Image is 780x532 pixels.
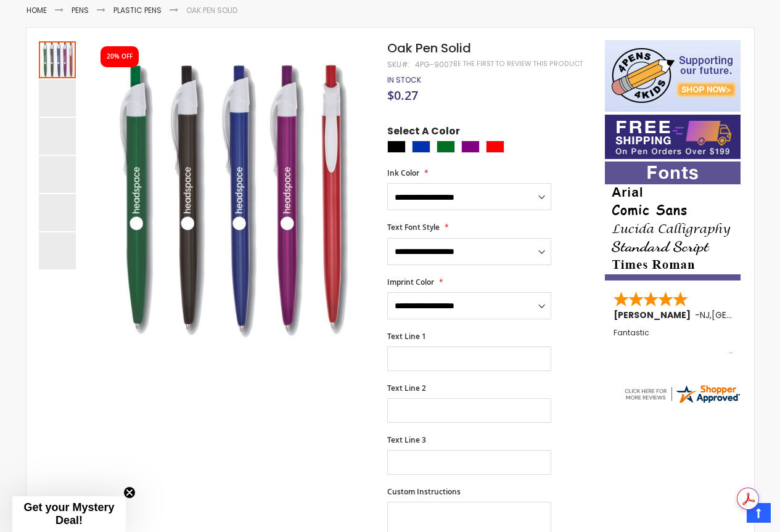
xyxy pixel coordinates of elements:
[39,155,77,193] div: Oak Pen Solid
[387,75,421,85] div: Availability
[39,117,77,155] div: Oak Pen Solid
[623,383,741,405] img: 4pens.com widget logo
[614,309,695,321] span: [PERSON_NAME]
[387,87,418,104] span: $0.27
[415,60,453,70] div: 4PG-9007
[412,141,430,153] div: Blue
[437,141,455,153] div: Green
[387,168,419,178] span: Ink Color
[605,115,741,159] img: Free shipping on orders over $199
[89,58,371,340] img: Oak Pen Solid
[39,193,77,231] div: Oak Pen Solid
[39,231,76,269] div: Oak Pen Solid
[387,141,406,153] div: Black
[387,435,426,445] span: Text Line 3
[123,486,136,499] button: Close teaser
[27,5,47,15] a: Home
[747,503,771,523] a: Top
[387,59,410,70] strong: SKU
[387,331,426,342] span: Text Line 1
[12,496,126,532] div: Get your Mystery Deal!Close teaser
[72,5,89,15] a: Pens
[39,78,77,117] div: Oak Pen Solid
[107,52,133,61] div: 20% OFF
[113,5,162,15] a: Plastic Pens
[387,75,421,85] span: In stock
[605,162,741,280] img: font-personalization-examples
[387,277,434,287] span: Imprint Color
[623,397,741,407] a: 4pens.com certificate URL
[387,486,461,497] span: Custom Instructions
[387,222,440,232] span: Text Font Style
[23,501,114,526] span: Get your Mystery Deal!
[605,40,741,112] img: 4pens 4 kids
[461,141,480,153] div: Purple
[453,59,583,68] a: Be the first to review this product
[387,39,471,57] span: Oak Pen Solid
[700,309,710,321] span: NJ
[186,6,237,15] li: Oak Pen Solid
[614,329,733,355] div: Fantastic
[486,141,504,153] div: Red
[387,125,460,141] span: Select A Color
[387,383,426,393] span: Text Line 2
[39,40,77,78] div: Oak Pen Solid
